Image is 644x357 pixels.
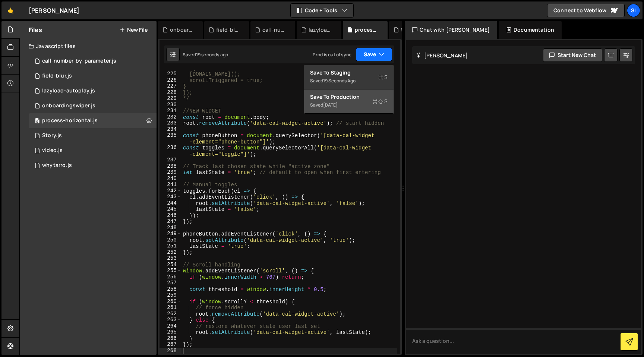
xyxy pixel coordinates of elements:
span: S [372,98,388,105]
div: 12473/31387.js [29,128,157,143]
div: 244 [160,200,181,206]
div: Story.js [42,132,62,139]
div: 257 [160,280,181,286]
div: Prod is out of sync [313,51,351,58]
div: 254 [160,262,181,268]
div: 12473/42006.js [29,98,157,113]
div: Code + Tools [304,65,394,114]
div: 253 [160,255,181,262]
div: 236 [160,145,181,157]
div: 264 [160,323,181,329]
div: 225 [160,71,181,77]
div: whytarro.js [42,162,72,169]
div: 19 seconds ago [196,51,228,58]
a: 🤙 [1,1,20,19]
div: 231 [160,108,181,114]
div: 245 [160,206,181,212]
div: Saved [310,101,388,110]
div: [PERSON_NAME] [29,6,79,15]
div: 250 [160,237,181,243]
div: 12473/45249.js [29,143,157,158]
div: Javascript files [20,39,157,54]
button: Save to ProductionS Saved[DATE] [304,89,394,114]
div: 268 [160,348,181,354]
div: 265 [160,329,181,335]
h2: Files [29,26,42,34]
div: Save to Production [310,93,388,101]
span: 0 [35,119,40,124]
a: Connect to Webflow [547,4,625,17]
div: 251 [160,243,181,249]
div: 255 [160,268,181,274]
div: call-number-by-parameter.js [262,26,286,34]
div: 228 [160,89,181,96]
div: 227 [160,83,181,89]
button: Save [356,48,392,61]
h2: [PERSON_NAME] [416,52,468,59]
div: 256 [160,274,181,280]
div: 241 [160,181,181,188]
div: onboardingswiper.js [170,26,194,34]
div: 19 seconds ago [323,78,356,84]
div: 12473/40657.js [29,69,157,83]
div: Save to Staging [310,69,388,76]
div: lazyload-autoplay.js [309,26,332,34]
div: 226 [160,77,181,83]
div: 234 [160,126,181,133]
button: Start new chat [543,48,602,62]
button: Save to StagingS Saved19 seconds ago [304,65,394,89]
div: 258 [160,286,181,293]
div: 266 [160,335,181,342]
div: 237 [160,157,181,163]
div: Chat with [PERSON_NAME] [405,21,497,39]
button: Code + Tools [291,4,353,17]
div: 12473/36600.js [29,158,157,173]
div: 232 [160,114,181,120]
div: 267 [160,341,181,348]
div: video.js [42,147,63,154]
div: field-blur.js [216,26,240,34]
div: call-number-by-parameter.js [42,58,116,64]
div: field-blur.js [42,73,72,79]
div: Saved [310,76,388,85]
div: 240 [160,176,181,182]
div: 243 [160,194,181,200]
div: 246 [160,212,181,219]
div: 229 [160,95,181,102]
div: 260 [160,298,181,305]
div: 242 [160,188,181,194]
div: lazyload-autoplay.js [42,88,95,94]
div: 261 [160,304,181,311]
button: New File [120,27,148,33]
div: Saved [183,51,228,58]
div: 12473/34694.js [29,54,157,69]
div: process-horizontal.js [42,117,98,124]
div: 12473/30236.js [29,83,157,98]
div: 12473/47229.js [29,113,157,128]
a: SI [627,4,640,17]
div: 249 [160,231,181,237]
div: 247 [160,218,181,225]
div: 239 [160,169,181,176]
div: Documentation [499,21,562,39]
div: 233 [160,120,181,126]
div: 248 [160,225,181,231]
div: process-horizontal.js [355,26,379,34]
div: 230 [160,102,181,108]
div: [DATE] [323,102,338,108]
div: 263 [160,317,181,323]
div: onboardingswiper.js [42,102,95,109]
div: 262 [160,311,181,317]
div: 235 [160,132,181,145]
div: 259 [160,292,181,298]
div: 238 [160,163,181,170]
div: 252 [160,249,181,256]
span: S [378,73,388,81]
div: Story.js [401,26,421,34]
